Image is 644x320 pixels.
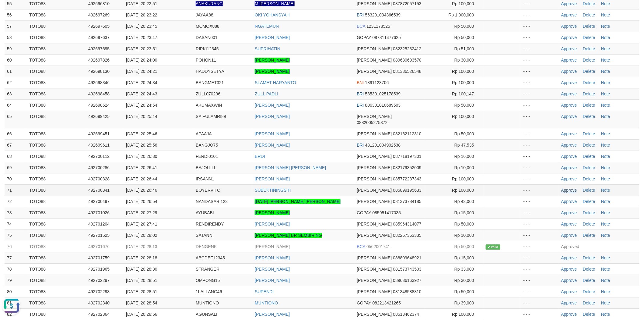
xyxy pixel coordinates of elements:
[88,12,110,17] span: 492697269
[454,143,474,148] span: Rp 47,535
[357,120,388,125] span: Copy 0882005275372 to clipboard
[521,43,559,54] td: - - -
[196,176,214,181] span: IRSANN1
[196,154,218,159] span: FERDI0101
[561,35,577,40] a: Approve
[561,289,577,294] a: Approve
[27,128,86,139] td: TOTO88
[454,24,474,29] span: Rp 50,000
[561,300,577,305] a: Approve
[561,69,577,74] a: Approve
[255,24,279,29] a: NGATEMUN
[601,199,610,204] a: Note
[196,35,218,40] span: DASAN001
[88,176,110,181] span: 492700328
[88,24,110,29] span: 492697605
[255,1,295,6] a: M.[PERSON_NAME]
[126,233,157,238] span: [DATE] 20:28:02
[521,173,559,184] td: - - -
[561,46,577,51] a: Approve
[561,165,577,170] a: Approve
[601,312,610,317] a: Note
[561,12,577,17] a: Approve
[27,184,86,196] td: TOTO88
[255,103,290,108] a: [PERSON_NAME]
[601,210,610,215] a: Note
[365,143,401,148] span: Copy 481201004902538 to clipboard
[561,58,577,62] a: Approve
[583,267,595,272] a: Delete
[357,69,392,74] span: [PERSON_NAME]
[27,151,86,162] td: TOTO88
[365,80,389,85] span: Copy 1891123706 to clipboard
[357,46,392,51] span: [PERSON_NAME]
[196,91,220,96] span: ZULL070296
[255,210,290,215] a: [PERSON_NAME]
[5,88,27,99] td: 63
[583,278,595,283] a: Delete
[583,24,595,29] a: Delete
[583,131,595,136] a: Delete
[601,131,610,136] a: Note
[454,233,474,238] span: Rp 10,000
[583,289,595,294] a: Delete
[521,218,559,229] td: - - -
[393,69,422,74] span: Copy 081336526548 to clipboard
[365,91,401,96] span: Copy 535301025178539 to clipboard
[255,188,291,193] a: SUBEKTININGSIH
[521,20,559,32] td: - - -
[601,58,610,62] a: Note
[196,143,218,148] span: BANGJO75
[521,151,559,162] td: - - -
[583,58,595,62] a: Delete
[357,165,392,170] span: [PERSON_NAME]
[454,131,474,136] span: Rp 50,000
[452,176,474,181] span: Rp 100,000
[126,165,157,170] span: [DATE] 20:26:41
[454,46,474,51] span: Rp 51,000
[88,199,110,204] span: 492700497
[255,267,290,272] a: [PERSON_NAME]
[583,233,595,238] a: Delete
[255,46,280,51] a: SUPRIHATIN
[583,188,595,193] a: Delete
[357,58,392,62] span: [PERSON_NAME]
[27,173,86,184] td: TOTO88
[454,210,474,215] span: Rp 15,000
[357,12,364,17] span: BRI
[357,154,392,159] span: [PERSON_NAME]
[196,165,216,170] span: BAJOLLLL
[357,24,366,29] span: BCA
[27,54,86,66] td: TOTO88
[88,69,110,74] span: 492698130
[357,210,371,215] span: GOPAY
[393,46,422,51] span: Copy 082325232412 to clipboard
[561,1,577,6] a: Approve
[357,222,392,226] span: [PERSON_NAME]
[601,278,610,283] a: Note
[561,267,577,272] a: Approve
[255,278,290,283] a: [PERSON_NAME]
[357,103,364,108] span: BRI
[357,91,364,96] span: BRI
[454,165,474,170] span: Rp 10,000
[88,143,110,148] span: 492699611
[255,300,278,305] a: MUNTIONO
[255,154,265,159] a: ERDI
[2,2,21,21] button: Open LiveChat chat widget
[521,77,559,88] td: - - -
[583,1,595,6] a: Delete
[561,233,577,238] a: Approve
[583,176,595,181] a: Delete
[357,233,392,238] span: [PERSON_NAME]
[561,80,577,85] a: Approve
[255,244,290,249] a: [PERSON_NAME]
[601,267,610,272] a: Note
[196,131,212,136] span: APAAJA
[583,154,595,159] a: Delete
[126,103,157,108] span: [DATE] 20:24:54
[601,24,610,29] a: Note
[561,154,577,159] a: Approve
[255,12,290,17] a: OKI YOHANSYAH
[393,199,422,204] span: Copy 081373784185 to clipboard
